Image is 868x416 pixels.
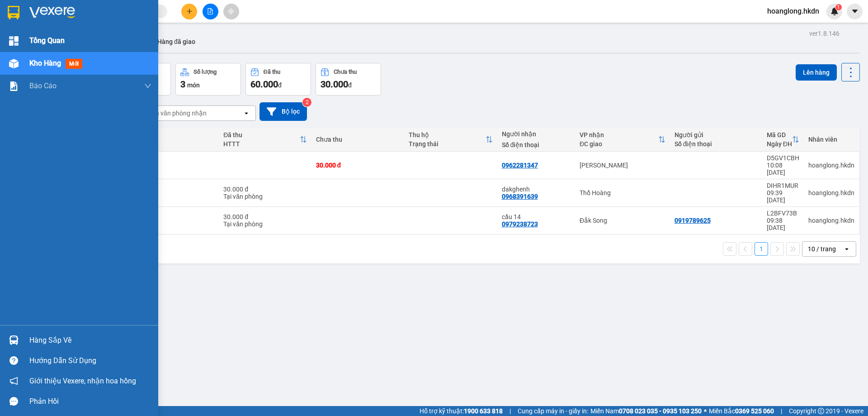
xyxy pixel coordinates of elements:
div: Mã GD [767,131,792,139]
div: Chưa thu [316,136,400,143]
span: | [509,406,511,416]
div: hoanglong.hkdn [808,162,854,169]
div: ver 1.8.146 [809,29,840,38]
img: logo-vxr [8,6,19,19]
div: cầu 14 [502,213,571,220]
span: Miền Nam [590,406,702,416]
span: Hỗ trợ kỹ thuật: [420,406,503,416]
button: Lên hàng [796,64,837,81]
img: warehouse-icon [9,59,19,68]
img: icon-new-feature [830,7,839,15]
sup: 2 [302,98,311,107]
div: 0968391639 [502,193,538,200]
div: 0979238723 [502,220,538,228]
svg: open [243,110,250,117]
span: aim [228,8,234,14]
div: HTTT [223,140,299,148]
div: Ngày ĐH [767,140,792,148]
span: mới [66,59,82,69]
span: món [187,81,200,89]
div: D5GV1CBH [767,154,799,162]
button: file-add [203,4,218,19]
div: 10:08 [DATE] [767,162,799,176]
div: L2BFV73B [767,210,799,217]
button: 1 [755,242,768,256]
span: Tổng Quan [29,35,65,46]
span: ⚪️ [704,409,707,413]
span: Giới thiệu Vexere, nhận hoa hồng [29,375,136,387]
div: 0919789625 [675,217,711,224]
span: Cung cấp máy in - giấy in: [518,406,588,416]
div: Thu hộ [409,131,486,139]
span: message [9,397,18,406]
div: ĐC giao [580,140,658,148]
span: 3 [180,79,185,90]
div: hs [132,162,214,169]
th: Toggle SortBy [575,128,670,152]
div: VP nhận [580,131,658,139]
button: aim [223,4,239,19]
strong: 0369 525 060 [735,407,774,415]
span: caret-down [851,7,859,15]
th: Toggle SortBy [762,128,804,152]
button: Bộ lọc [259,102,307,121]
div: 30.000 đ [316,162,400,169]
div: 10 / trang [808,244,836,253]
span: 30.000 [321,79,348,90]
strong: 0708 023 035 - 0935 103 250 [619,407,702,415]
span: | [781,406,782,416]
button: caret-down [847,4,863,19]
div: Đắk Song [580,217,665,224]
span: 60.000 [250,79,278,90]
span: down [144,82,151,90]
button: Đã thu60.000đ [245,63,311,96]
div: 09:38 [DATE] [767,217,799,231]
span: 1 [837,4,840,10]
div: DIHR1MUR [767,182,799,189]
span: notification [9,377,18,385]
sup: 1 [835,4,842,10]
span: question-circle [9,356,18,365]
img: warehouse-icon [9,335,19,345]
span: Báo cáo [29,80,57,91]
div: Người nhận [502,130,571,138]
span: đ [278,81,282,89]
span: Kho hàng [29,59,61,67]
div: Thổ Hoàng [580,189,665,196]
svg: open [843,245,850,253]
th: Toggle SortBy [404,128,497,152]
img: dashboard-icon [9,36,19,46]
strong: 1900 633 818 [464,407,503,415]
div: Tại văn phòng [223,220,307,228]
button: Chưa thu30.000đ [316,63,381,96]
span: copyright [818,408,824,414]
div: Chưa thu [334,69,357,75]
button: Số lượng3món [175,63,241,96]
span: file-add [207,8,213,14]
div: Tại văn phòng [223,193,307,200]
div: Số điện thoại [502,141,571,148]
div: Hàng sắp về [29,334,151,347]
span: plus [186,8,193,14]
div: kiện [132,189,214,196]
div: Chọn văn phòng nhận [144,109,207,118]
div: hộp [132,217,214,224]
div: Nhân viên [808,136,854,143]
div: [PERSON_NAME] [580,162,665,169]
div: Số lượng [193,69,217,75]
div: Ghi chú [132,140,214,148]
div: 30.000 đ [223,213,307,220]
span: đ [348,81,352,89]
div: hoanglong.hkdn [808,217,854,224]
th: Toggle SortBy [219,128,311,152]
img: solution-icon [9,81,19,91]
div: Phản hồi [29,395,151,408]
div: Tên món [132,131,214,139]
button: plus [181,4,197,19]
div: Hướng dẫn sử dụng [29,354,151,368]
span: hoanglong.hkdn [760,5,826,17]
div: Trạng thái [409,140,486,148]
div: 30.000 đ [223,186,307,193]
span: Miền Bắc [709,406,774,416]
div: dakghenh [502,186,571,193]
